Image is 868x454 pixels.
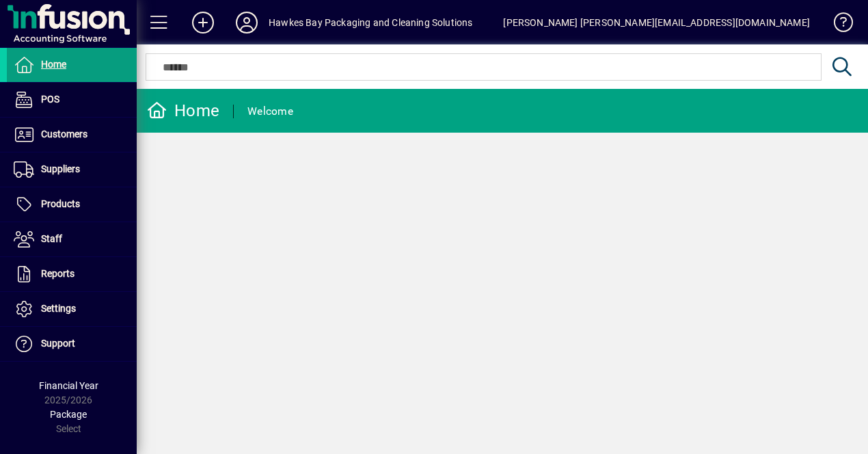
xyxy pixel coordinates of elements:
[7,327,137,361] a: Support
[7,152,137,187] a: Suppliers
[41,303,76,314] span: Settings
[41,338,75,349] span: Support
[147,100,219,122] div: Home
[503,12,810,34] div: [PERSON_NAME] [PERSON_NAME][EMAIL_ADDRESS][DOMAIN_NAME]
[7,292,137,326] a: Settings
[247,101,293,122] div: Welcome
[7,257,137,291] a: Reports
[7,118,137,152] a: Customers
[39,380,98,391] span: Financial Year
[7,83,137,117] a: POS
[181,10,225,35] button: Add
[269,12,473,34] div: Hawkes Bay Packaging and Cleaning Solutions
[41,268,74,279] span: Reports
[41,59,66,70] span: Home
[41,129,87,139] span: Customers
[41,233,62,244] span: Staff
[824,3,851,47] a: Knowledge Base
[7,222,137,256] a: Staff
[225,10,269,35] button: Profile
[41,94,59,105] span: POS
[41,163,80,174] span: Suppliers
[7,187,137,222] a: Products
[50,409,87,420] span: Package
[41,198,80,209] span: Products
